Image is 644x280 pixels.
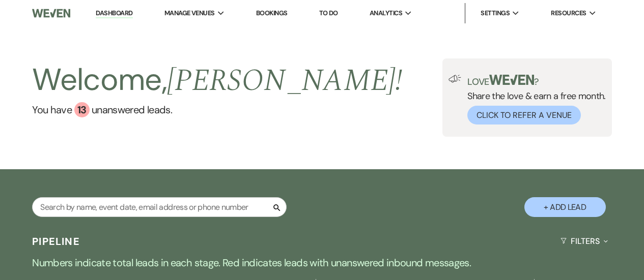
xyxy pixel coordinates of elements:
[32,58,402,102] h2: Welcome,
[74,102,90,117] div: 13
[32,3,70,24] img: Weven Logo
[164,8,215,18] span: Manage Venues
[461,75,606,125] div: Share the love & earn a free month.
[256,9,288,17] a: Bookings
[551,8,586,18] span: Resources
[481,8,510,18] span: Settings
[32,234,80,248] h3: Pipeline
[489,75,535,85] img: weven-logo-green.svg
[467,75,606,86] p: Love ?
[319,9,338,17] a: To Do
[167,57,402,104] span: [PERSON_NAME] !
[556,228,612,255] button: Filters
[32,197,287,217] input: Search by name, event date, email address or phone number
[32,102,402,117] a: You have 13 unanswered leads.
[467,106,581,125] button: Click to Refer a Venue
[449,75,461,83] img: loud-speaker-illustration.svg
[524,197,606,217] button: + Add Lead
[96,9,132,18] a: Dashboard
[370,8,402,18] span: Analytics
